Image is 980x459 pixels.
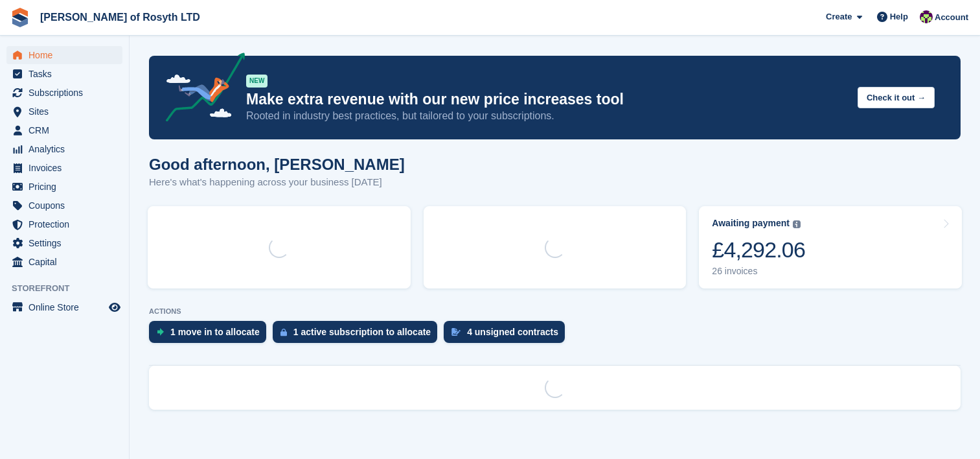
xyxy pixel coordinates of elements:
[273,321,444,349] a: 1 active subscription to allocate
[35,6,205,28] a: [PERSON_NAME] of Rosyth LTD
[12,282,129,295] span: Storefront
[293,327,431,337] div: 1 active subscription to allocate
[6,215,122,233] a: menu
[858,87,935,108] button: Check it out →
[246,75,268,88] div: NEW
[6,84,122,102] a: menu
[6,298,122,316] a: menu
[28,253,106,271] span: Capital
[28,234,106,252] span: Settings
[107,300,122,315] a: Preview store
[712,218,790,229] div: Awaiting payment
[699,206,962,288] a: Awaiting payment £4,292.06 26 invoices
[826,10,852,23] span: Create
[6,159,122,177] a: menu
[149,307,961,316] p: ACTIONS
[793,220,801,228] img: icon-info-grey-7440780725fd019a000dd9b08b2336e03edf1995a4989e88bcd33f0948082b44.svg
[6,46,122,64] a: menu
[155,53,245,126] img: price-adjustments-announcement-icon-8257ccfd72463d97f412b2fc003d46551f7dbcb40ab6d574587a9cd5c0d94...
[920,10,933,23] img: Nina Briggs
[28,84,106,102] span: Subscriptions
[28,140,106,158] span: Analytics
[246,90,847,109] p: Make extra revenue with our new price increases tool
[28,178,106,196] span: Pricing
[6,65,122,83] a: menu
[28,46,106,64] span: Home
[280,328,287,336] img: active_subscription_to_allocate_icon-d502201f5373d7db506a760aba3b589e785aa758c864c3986d89f69b8ff3...
[6,140,122,158] a: menu
[149,156,405,173] h1: Good afternoon, [PERSON_NAME]
[712,266,805,277] div: 26 invoices
[935,11,968,24] span: Account
[6,102,122,121] a: menu
[28,196,106,215] span: Coupons
[246,109,847,123] p: Rooted in industry best practices, but tailored to your subscriptions.
[890,10,908,23] span: Help
[28,215,106,233] span: Protection
[467,327,558,337] div: 4 unsigned contracts
[28,102,106,121] span: Sites
[6,178,122,196] a: menu
[6,196,122,215] a: menu
[6,253,122,271] a: menu
[444,321,571,349] a: 4 unsigned contracts
[28,121,106,139] span: CRM
[157,328,164,336] img: move_ins_to_allocate_icon-fdf77a2bb77ea45bf5b3d319d69a93e2d87916cf1d5bf7949dd705db3b84f3ca.svg
[28,65,106,83] span: Tasks
[149,321,273,349] a: 1 move in to allocate
[6,121,122,139] a: menu
[712,237,805,263] div: £4,292.06
[28,159,106,177] span: Invoices
[451,328,461,336] img: contract_signature_icon-13c848040528278c33f63329250d36e43548de30e8caae1d1a13099fd9432cc5.svg
[6,234,122,252] a: menu
[149,175,405,190] p: Here's what's happening across your business [DATE]
[28,298,106,316] span: Online Store
[170,327,260,337] div: 1 move in to allocate
[10,8,30,27] img: stora-icon-8386f47178a22dfd0bd8f6a31ec36ba5ce8667c1dd55bd0f319d3a0aa187defe.svg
